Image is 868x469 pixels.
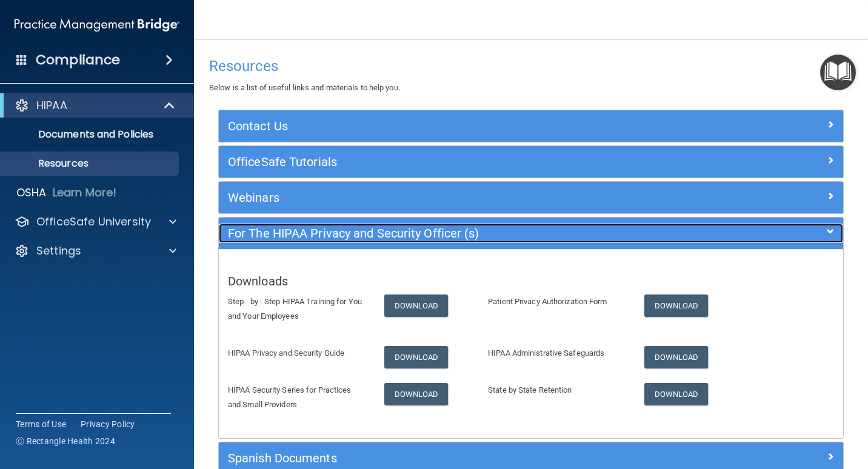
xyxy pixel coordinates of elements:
[36,244,81,258] p: Settings
[36,98,67,113] p: HIPAA
[8,158,173,170] p: Resources
[228,152,834,171] a: OfficeSafe Tutorials
[384,294,449,317] a: Download
[644,294,709,317] a: Download
[488,346,626,361] p: HIPAA Administrative Safeguards
[644,383,709,405] a: Download
[15,244,176,258] a: Settings
[807,385,853,431] iframe: Drift Widget Chat Controller
[36,215,151,229] p: OfficeSafe University
[53,185,117,200] p: Learn More!
[820,55,856,90] button: Open Resource Center
[15,215,176,229] a: OfficeSafe University
[228,188,834,207] a: Webinars
[228,155,678,168] h5: OfficeSafe Tutorials
[228,346,366,361] p: HIPAA Privacy and Security Guide
[228,191,678,204] h5: Webinars
[228,274,834,288] h5: Downloads
[16,435,115,447] span: Ⓒ Rectangle Health 2024
[15,98,176,113] a: HIPAA
[384,383,449,405] a: Download
[228,294,366,324] p: Step - by - Step HIPAA Training for You and Your Employees
[228,224,834,243] a: For The HIPAA Privacy and Security Officer (s)
[16,418,66,430] a: Terms of Use
[228,448,834,468] a: Spanish Documents
[8,128,173,141] p: Documents and Policies
[228,116,834,136] a: Contact Us
[644,346,709,368] a: Download
[81,418,135,430] a: Privacy Policy
[36,52,120,68] h4: Compliance
[488,383,626,397] p: State by State Retention
[228,451,678,465] h5: Spanish Documents
[228,227,678,240] h5: For The HIPAA Privacy and Security Officer (s)
[209,83,400,92] span: Below is a list of useful links and materials to help you.
[384,346,449,368] a: Download
[16,185,47,200] p: OSHA
[488,294,626,309] p: Patient Privacy Authorization Form
[228,383,366,412] p: HIPAA Security Series for Practices and Small Providers
[15,13,179,37] img: PMB logo
[228,119,678,133] h5: Contact Us
[209,58,853,74] h4: Resources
